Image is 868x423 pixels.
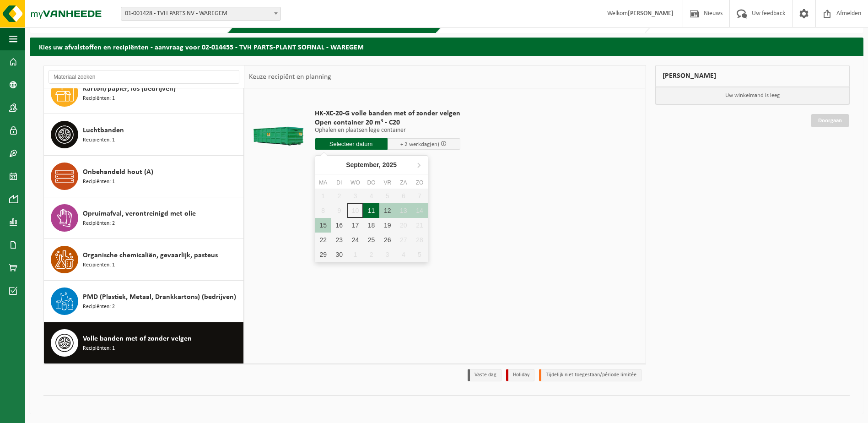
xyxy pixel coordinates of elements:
span: Open container 20 m³ - C20 [315,118,460,127]
div: wo [347,178,363,187]
div: September, [342,157,400,172]
div: 11 [363,203,379,218]
div: 12 [379,203,395,218]
span: Opruimafval, verontreinigd met olie [83,208,196,219]
span: HK-XC-20-G volle banden met of zonder velgen [315,109,460,118]
div: 26 [379,233,395,247]
div: di [331,178,347,187]
input: Selecteer datum [315,138,388,150]
div: 2 [363,247,379,262]
button: Organische chemicaliën, gevaarlijk, pasteus Recipiënten: 1 [44,239,244,281]
h2: Kies uw afvalstoffen en recipiënten - aanvraag voor 02-014455 - TVH PARTS-PLANT SOFINAL - WAREGEM [30,38,863,55]
span: Recipiënten: 1 [83,261,115,270]
span: Recipiënten: 1 [83,178,115,186]
div: 29 [315,247,331,262]
strong: [PERSON_NAME] [628,10,674,17]
button: Karton/papier, los (bedrijven) Recipiënten: 1 [44,72,244,114]
button: Volle banden met of zonder velgen Recipiënten: 1 [44,322,244,363]
div: Keuze recipiënt en planning [244,65,336,88]
span: 01-001428 - TVH PARTS NV - WAREGEM [121,7,280,20]
div: 1 [347,247,363,262]
i: 2025 [383,162,397,168]
span: Recipiënten: 2 [83,219,115,228]
span: Recipiënten: 1 [83,344,115,353]
input: Materiaal zoeken [49,70,239,84]
li: Vaste dag [468,369,501,381]
li: Holiday [506,369,534,381]
span: Recipiënten: 2 [83,303,115,311]
li: Tijdelijk niet toegestaan/période limitée [539,369,642,381]
span: Luchtbanden [83,125,124,136]
div: [PERSON_NAME] [655,65,850,87]
span: Volle banden met of zonder velgen [83,333,192,344]
span: + 2 werkdag(en) [400,141,439,147]
div: 19 [379,218,395,233]
button: Onbehandeld hout (A) Recipiënten: 1 [44,156,244,197]
div: do [363,178,379,187]
button: Opruimafval, verontreinigd met olie Recipiënten: 2 [44,197,244,239]
div: ma [315,178,331,187]
a: Doorgaan [811,114,849,127]
div: 30 [331,247,347,262]
p: Uw winkelmand is leeg [656,87,850,104]
span: PMD (Plastiek, Metaal, Drankkartons) (bedrijven) [83,292,236,303]
div: 18 [363,218,379,233]
div: 3 [379,247,395,262]
div: 24 [347,233,363,247]
div: za [395,178,411,187]
p: Ophalen en plaatsen lege container [315,127,460,134]
div: 25 [363,233,379,247]
div: vr [379,178,395,187]
div: 15 [315,218,331,233]
span: Recipiënten: 1 [83,136,115,145]
span: Karton/papier, los (bedrijven) [83,83,176,94]
div: zo [411,178,427,187]
span: Recipiënten: 1 [83,94,115,103]
div: 17 [347,218,363,233]
span: Onbehandeld hout (A) [83,167,153,178]
div: 22 [315,233,331,247]
div: 16 [331,218,347,233]
button: PMD (Plastiek, Metaal, Drankkartons) (bedrijven) Recipiënten: 2 [44,281,244,322]
button: Luchtbanden Recipiënten: 1 [44,114,244,156]
span: Organische chemicaliën, gevaarlijk, pasteus [83,250,218,261]
div: 23 [331,233,347,247]
span: 01-001428 - TVH PARTS NV - WAREGEM [121,7,281,21]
